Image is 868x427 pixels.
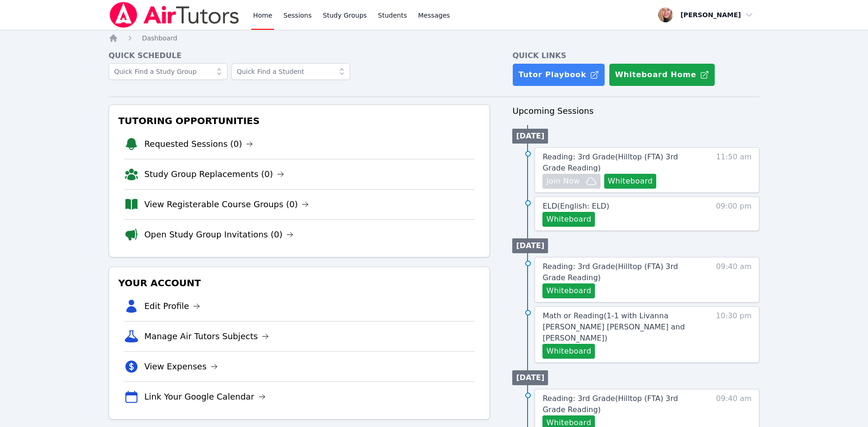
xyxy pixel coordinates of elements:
[142,34,177,42] span: Dashboard
[542,174,600,189] button: Join Now
[542,310,699,344] a: Math or Reading(1-1 with Livanna [PERSON_NAME] [PERSON_NAME] and [PERSON_NAME])
[542,311,685,342] span: Math or Reading ( 1-1 with Livanna [PERSON_NAME] [PERSON_NAME] and [PERSON_NAME] )
[542,393,699,415] a: Reading: 3rd Grade(Hilltop (FTA) 3rd Grade Reading)
[144,198,309,211] a: View Registerable Course Groups (0)
[716,201,751,227] span: 09:00 pm
[512,238,548,253] li: [DATE]
[418,11,450,20] span: Messages
[542,151,699,174] a: Reading: 3rd Grade(Hilltop (FTA) 3rd Grade Reading)
[231,63,350,80] input: Quick Find a Student
[142,33,177,43] a: Dashboard
[144,300,201,313] a: Edit Profile
[512,105,759,118] h3: Upcoming Sessions
[716,310,751,359] span: 10:30 pm
[512,50,759,61] h4: Quick Links
[109,2,240,28] img: Air Tutors
[716,151,752,189] span: 11:50 am
[144,168,284,181] a: Study Group Replacements (0)
[117,112,483,129] h3: Tutoring Opportunities
[716,261,752,298] span: 09:40 am
[144,390,266,403] a: Link Your Google Calendar
[144,228,294,241] a: Open Study Group Invitations (0)
[512,63,605,86] a: Tutor Playbook
[609,63,715,86] button: Whiteboard Home
[144,138,254,151] a: Requested Sessions (0)
[542,152,678,172] span: Reading: 3rd Grade ( Hilltop (FTA) 3rd Grade Reading )
[542,202,609,210] span: ELD ( English: ELD )
[542,201,609,212] a: ELD(English: ELD)
[512,129,548,144] li: [DATE]
[117,275,483,291] h3: Your Account
[109,33,760,43] nav: Breadcrumb
[542,212,595,227] button: Whiteboard
[512,370,548,385] li: [DATE]
[542,344,595,359] button: Whiteboard
[546,176,580,187] span: Join Now
[542,261,699,283] a: Reading: 3rd Grade(Hilltop (FTA) 3rd Grade Reading)
[542,283,595,298] button: Whiteboard
[109,63,228,80] input: Quick Find a Study Group
[542,262,678,282] span: Reading: 3rd Grade ( Hilltop (FTA) 3rd Grade Reading )
[109,50,490,61] h4: Quick Schedule
[604,174,657,189] button: Whiteboard
[144,330,269,343] a: Manage Air Tutors Subjects
[542,394,678,414] span: Reading: 3rd Grade ( Hilltop (FTA) 3rd Grade Reading )
[144,360,218,373] a: View Expenses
